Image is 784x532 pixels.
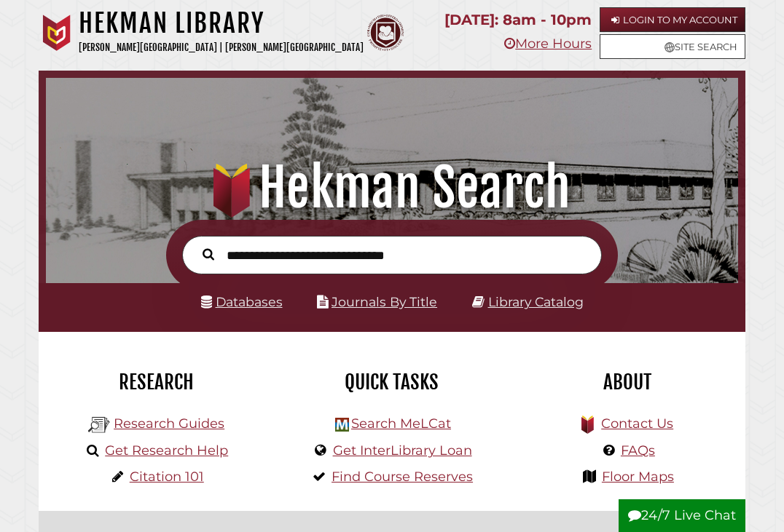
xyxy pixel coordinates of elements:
[504,36,592,52] a: More Hours
[332,469,473,485] a: Find Course Reserves
[621,442,655,458] a: FAQs
[39,15,75,51] img: Calvin University
[114,416,224,432] a: Research Guides
[351,416,451,432] a: Search MeLCat
[130,469,204,485] a: Citation 101
[367,15,404,51] img: Calvin Theological Seminary
[88,414,110,436] img: Hekman Library Logo
[601,416,673,432] a: Contact Us
[600,7,745,32] a: Login to My Account
[600,34,745,59] a: Site Search
[201,294,283,309] a: Databases
[333,442,472,458] a: Get InterLibrary Loan
[79,39,364,56] p: [PERSON_NAME][GEOGRAPHIC_DATA] | [PERSON_NAME][GEOGRAPHIC_DATA]
[521,370,734,394] h2: About
[79,7,364,39] h1: Hekman Library
[195,245,222,263] button: Search
[602,469,674,485] a: Floor Maps
[332,294,437,309] a: Journals By Title
[105,442,228,458] a: Get Research Help
[444,7,592,33] p: [DATE]: 8am - 10pm
[50,370,263,394] h2: Research
[335,418,349,432] img: Hekman Library Logo
[203,248,214,261] i: Search
[285,370,498,394] h2: Quick Tasks
[488,294,584,309] a: Library Catalog
[58,156,726,220] h1: Hekman Search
